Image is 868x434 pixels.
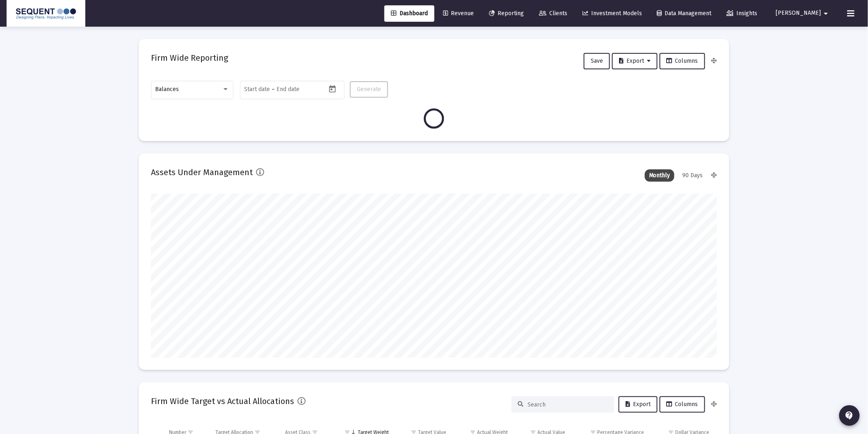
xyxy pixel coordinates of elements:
span: Clients [539,10,567,17]
span: Dashboard [391,10,428,17]
button: Columns [660,396,705,413]
input: Search [528,401,608,408]
span: Reporting [489,10,524,17]
span: Generate [357,86,381,93]
h2: Firm Wide Target vs Actual Allocations [151,395,294,408]
button: [PERSON_NAME] [766,5,841,21]
button: Export [612,53,658,69]
span: – [272,86,275,93]
span: Data Management [657,10,712,17]
span: Investment Models [582,10,642,17]
img: Dashboard [13,5,79,22]
a: Investment Models [576,5,649,22]
span: [PERSON_NAME] [776,10,821,17]
a: Insights [720,5,764,22]
span: Revenue [443,10,474,17]
span: Export [619,57,651,64]
a: Reporting [482,5,530,22]
span: Columns [667,57,698,64]
div: Monthly [645,169,674,182]
a: Clients [532,5,574,22]
mat-icon: arrow_drop_down [821,5,831,22]
a: Revenue [436,5,480,22]
h2: Firm Wide Reporting [151,51,228,64]
span: Columns [667,401,698,408]
button: Generate [350,81,388,98]
input: Start date [244,86,270,93]
span: Insights [727,10,758,17]
h2: Assets Under Management [151,166,253,179]
button: Open calendar [327,83,338,95]
button: Save [584,53,610,69]
div: 90 Days [678,169,707,182]
span: Export [626,401,651,408]
span: Balances [155,86,179,93]
a: Dashboard [384,5,434,22]
a: Data Management [651,5,718,22]
span: Save [591,57,603,64]
mat-icon: contact_support [845,411,854,420]
button: Export [619,396,658,413]
input: End date [277,86,316,93]
button: Columns [660,53,705,69]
